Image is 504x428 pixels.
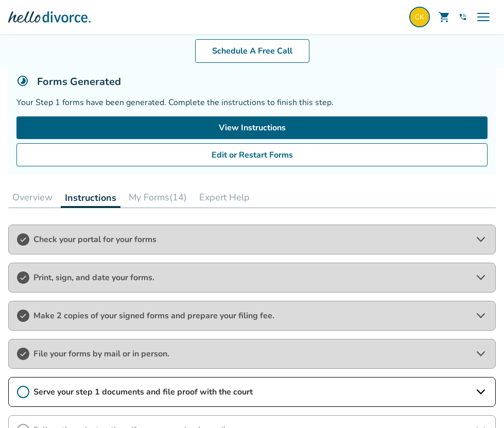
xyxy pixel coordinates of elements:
span: Serve your step 1 documents and file proof with the court [33,386,471,398]
a: phone_in_talk [459,13,467,21]
a: View Instructions [16,116,488,139]
a: Schedule A Free Call [195,39,309,63]
button: Expert Help [195,187,254,208]
img: charles.kesslering@gmail.com [409,7,430,27]
span: Print, sign, and date your forms. [33,272,471,283]
div: Your Step 1 forms have been generated. Complete the instructions to finish this step. [16,97,488,108]
button: Instructions [61,187,120,208]
span: menu [475,9,492,25]
span: File your forms by mail or in person. [33,348,471,359]
button: Overview [8,187,57,208]
span: shopping_cart [438,11,450,23]
iframe: Chat Widget [453,379,504,428]
span: Check your portal for your forms [33,234,471,245]
button: My Forms(14) [125,187,191,208]
span: Make 2 copies of your signed forms and prepare your filing fee. [33,310,471,321]
button: Edit or Restart Forms [16,143,488,167]
h5: Forms Generated [37,75,121,89]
